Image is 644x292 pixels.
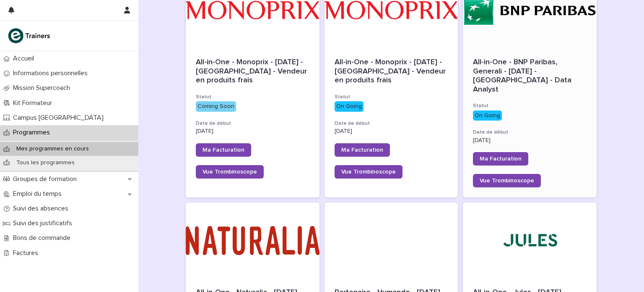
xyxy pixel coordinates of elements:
[10,114,110,122] p: Campus [GEOGRAPHIC_DATA]
[473,110,502,121] div: On Going
[335,143,390,157] a: Ma Facturation
[10,145,96,153] p: Mes programmes en cours
[203,169,257,175] span: Vue Trombinoscope
[196,58,309,84] span: All-in-One - Monoprix - [DATE] - [GEOGRAPHIC_DATA] - Vendeur en produits frais
[196,165,264,179] a: Vue Trombinoscope
[10,190,68,198] p: Emploi du temps
[335,165,402,179] a: Vue Trombinoscope
[473,129,587,136] h3: Date de début
[10,205,75,213] p: Suivi des absences
[10,129,57,137] p: Programmes
[335,128,448,135] p: [DATE]
[10,84,77,92] p: Mission Supercoach
[341,147,383,153] span: Ma Facturation
[335,120,448,127] h3: Date de début
[196,101,236,112] div: Coming Soon
[480,156,522,162] span: Ma Facturation
[473,58,574,93] span: All-in-One - BNP Paribas, Generali - [DATE] - [GEOGRAPHIC_DATA] - Data Analyst
[473,137,587,144] p: [DATE]
[341,169,396,175] span: Vue Trombinoscope
[196,120,309,127] h3: Date de début
[10,219,79,227] p: Suivi des justificatifs
[196,128,309,135] p: [DATE]
[473,174,541,187] a: Vue Trombinoscope
[203,147,244,153] span: Ma Facturation
[10,99,59,107] p: Kit Formateur
[335,94,448,100] h3: Statut
[10,234,77,242] p: Bons de commande
[10,55,41,63] p: Accueil
[335,58,448,84] span: All-in-One - Monoprix - [DATE] - [GEOGRAPHIC_DATA] - Vendeur en produits frais
[473,103,587,109] h3: Statut
[196,94,309,100] h3: Statut
[10,249,45,257] p: Factures
[480,178,534,184] span: Vue Trombinoscope
[10,69,94,77] p: Informations personnelles
[473,152,528,166] a: Ma Facturation
[10,175,83,183] p: Groupes de formation
[7,27,53,44] img: K0CqGN7SDeD6s4JG8KQk
[196,143,251,157] a: Ma Facturation
[10,159,81,166] p: Tous les programmes
[335,101,364,112] div: On Going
